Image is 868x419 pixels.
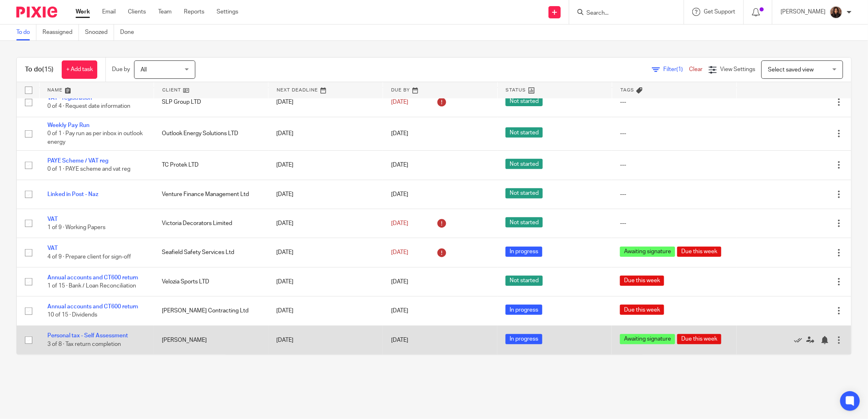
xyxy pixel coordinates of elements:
td: Seafield Safety Services Ltd [154,238,268,267]
a: Annual accounts and CT600 return [47,304,138,310]
span: [DATE] [391,192,408,197]
td: [DATE] [268,151,383,180]
td: Venture Finance Management Ltd [154,180,268,209]
span: Not started [506,127,543,138]
a: Linked in Post - Naz [47,192,98,197]
span: 1 of 15 · Bank / Loan Reconciliation [47,283,136,289]
td: Velozia Sports LTD [154,267,268,296]
a: Email [102,8,116,16]
span: [DATE] [391,131,408,136]
span: Filter [663,67,689,72]
span: Due this week [677,334,721,344]
a: Weekly Pay Run [47,123,89,128]
td: [PERSON_NAME] Contracting Ltd [154,296,268,325]
p: Due by [112,65,130,74]
td: [DATE] [268,238,383,267]
span: Awaiting signature [620,334,675,344]
a: To do [16,25,36,40]
span: Due this week [620,276,664,286]
a: Reassigned [43,25,79,40]
span: Select saved view [768,67,814,73]
a: PAYE Scheme / VAT reg [47,158,108,164]
span: 10 of 15 · Dividends [47,312,97,318]
span: Tags [620,88,634,92]
a: Reports [184,8,204,16]
span: Not started [506,276,543,286]
span: All [141,67,147,73]
a: Clear [689,67,702,72]
a: Personal tax - Self Assessment [47,333,128,339]
a: Settings [217,8,238,16]
span: [DATE] [391,250,408,255]
a: VAT [47,245,58,251]
td: [DATE] [268,209,383,238]
td: [DATE] [268,88,383,117]
span: 0 of 1 · Pay run as per inbox in outlook energy [47,131,143,145]
a: Team [158,8,172,16]
span: [DATE] [391,337,408,343]
span: [DATE] [391,99,408,105]
span: Not started [506,217,543,227]
a: Mark as done [794,336,806,344]
span: In progress [506,247,542,257]
span: Get Support [704,9,735,15]
span: View Settings [720,67,755,72]
a: Clients [128,8,146,16]
a: Done [120,25,140,40]
input: Search [586,10,659,17]
p: [PERSON_NAME] [781,8,825,16]
div: --- [620,161,728,169]
span: Due this week [620,305,664,315]
a: Annual accounts and CT600 return [47,275,138,281]
span: 1 of 9 · Working Papers [47,225,105,230]
td: TC Protek LTD [154,151,268,180]
td: [DATE] [268,117,383,150]
span: 0 of 1 · PAYE scheme and vat reg [47,167,130,172]
span: Due this week [677,247,721,257]
span: 3 of 8 · Tax return completion [47,341,121,347]
td: [PERSON_NAME] [154,325,268,354]
td: Victoria Decorators Limited [154,209,268,238]
a: Work [76,8,90,16]
span: (1) [676,67,683,72]
td: [DATE] [268,296,383,325]
div: --- [620,219,728,227]
span: 4 of 9 · Prepare client for sign-off [47,254,131,260]
td: [DATE] [268,267,383,296]
td: [DATE] [268,180,383,209]
span: [DATE] [391,162,408,168]
span: In progress [506,334,542,344]
td: SLP Group LTD [154,88,268,117]
div: --- [620,129,728,138]
h1: To do [25,65,54,74]
a: VAT [47,216,58,222]
span: [DATE] [391,308,408,314]
span: [DATE] [391,221,408,226]
span: Not started [506,188,543,198]
span: In progress [506,305,542,315]
a: + Add task [62,60,97,79]
span: (15) [42,66,54,73]
img: Pixie [16,7,57,18]
td: Outlook Energy Solutions LTD [154,117,268,150]
div: --- [620,190,728,198]
span: [DATE] [391,279,408,285]
div: --- [620,98,728,106]
td: [DATE] [268,325,383,354]
a: Snoozed [85,25,114,40]
span: Not started [506,159,543,169]
img: Headshot.jpg [830,6,843,19]
span: Awaiting signature [620,247,675,257]
span: 0 of 4 · Request date information [47,104,130,109]
span: Not started [506,96,543,106]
